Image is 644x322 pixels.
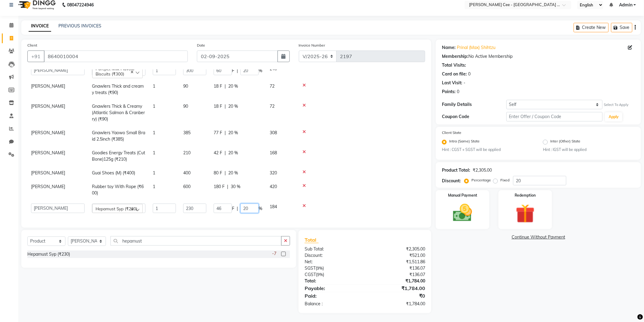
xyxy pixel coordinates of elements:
div: Card on file: [442,71,467,77]
span: 30 % [231,184,240,190]
span: 18 F [214,103,222,110]
span: 1 [153,130,155,135]
label: Client [27,43,37,48]
span: 1 [153,83,155,89]
span: F [232,68,234,74]
button: Create New [574,23,609,32]
div: ( ) [300,265,365,271]
label: Inter (Other) State [550,138,580,146]
span: 400 [183,170,191,176]
span: % [259,68,262,74]
div: ₹1,784.00 [365,301,430,307]
div: - [464,80,465,86]
span: Hepamust Syp (₹230) [96,206,137,211]
span: % [259,205,262,212]
div: Product Total: [442,167,470,173]
input: Search or Scan [110,236,282,246]
a: PREVIOUS INVOICES [58,23,101,29]
span: 1 [153,170,155,176]
div: Name: [442,44,456,51]
div: ₹1,511.86 [365,259,430,265]
div: Total Visits: [442,62,466,68]
div: ( ) [300,271,365,278]
span: 90 [183,103,188,109]
span: 420 [270,184,277,189]
span: [PERSON_NAME] [31,83,65,89]
span: 1 [153,103,155,109]
a: Continue Without Payment [437,234,640,240]
span: | [225,130,226,136]
span: 20 % [228,103,238,110]
span: Rubber toy With Rope (₹600) [92,184,144,196]
span: | [225,170,226,176]
span: [PERSON_NAME] [31,130,65,135]
span: Gnawlers Yaowo Small Braid 2.5inch (₹385) [92,130,145,142]
span: 42 F [214,150,222,156]
span: Gnawlers Thick and creamy treats (₹90) [92,83,144,95]
label: Intra (Same) State [449,138,480,146]
span: | [225,150,226,156]
span: Total [305,237,319,243]
span: Admin [619,2,632,8]
span: 385 [183,130,191,135]
span: 210 [183,150,191,156]
input: Search by Name/Mobile/Email/Code [44,51,188,62]
input: Enter Offer / Coupon Code [506,112,603,121]
div: ₹521.00 [365,252,430,259]
div: ₹136.07 [365,271,430,278]
div: ₹136.07 [365,265,430,271]
div: Points: [442,89,456,95]
small: Hint : IGST will be applied [543,147,635,152]
span: [PERSON_NAME] [31,103,65,109]
button: Apply [605,112,622,121]
label: Invoice Number [299,43,325,48]
span: | [225,103,226,110]
div: Coupon Code [442,114,506,120]
span: 1 [153,184,155,189]
div: ₹0 [365,292,430,299]
div: Total: [300,278,365,284]
span: 184 [270,204,277,209]
span: 20 % [228,170,238,176]
span: 80 F [214,170,222,176]
span: | [225,83,226,89]
div: Family Details [442,101,506,108]
span: 90 [183,83,188,89]
span: 308 [270,130,277,135]
div: ₹1,784.00 [365,278,430,284]
span: Goodies Energy Treats (Cut Bone)125g (₹210) [92,150,145,162]
span: 9% [317,272,323,277]
label: Client State [442,130,461,135]
img: _gift.svg [510,202,541,226]
div: Select To Apply [604,102,628,107]
a: INVOICE [29,21,51,32]
div: Hepamust Syp (₹230) [27,251,70,257]
span: [PERSON_NAME] [31,150,65,156]
span: 20 % [228,130,238,136]
span: [PERSON_NAME] [31,184,65,189]
button: +91 [27,51,44,62]
span: 1 [153,150,155,156]
div: Net: [300,259,365,265]
span: | [237,68,238,74]
div: 0 [457,89,459,95]
span: 77 F [214,130,222,136]
div: No Active Membership [442,53,635,60]
label: Manual Payment [448,193,477,198]
div: ₹2,305.00 [473,167,492,173]
span: Guai Shoes (M) (₹400) [92,170,135,176]
span: 9% [317,266,323,271]
label: Percentage [471,177,491,183]
label: Redemption [515,193,536,198]
span: 600 [183,184,191,189]
span: [PERSON_NAME] [31,170,65,176]
div: ₹2,305.00 [365,246,430,252]
span: 20 % [228,83,238,89]
div: Discount: [442,178,461,184]
span: 72 [270,103,275,109]
a: Prinal (Max) Shihtzu [457,44,495,51]
span: F [232,205,234,212]
div: Payable: [300,285,365,292]
span: | [227,184,228,190]
span: 72 [270,83,275,89]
